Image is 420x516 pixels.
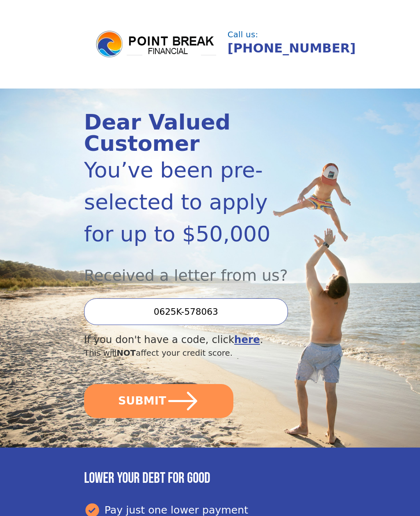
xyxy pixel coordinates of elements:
img: logo.png [95,30,218,59]
button: SUBMIT [84,384,234,418]
div: Received a letter from us? [84,250,298,287]
input: Enter your Offer Code: [84,298,288,325]
div: Call us: [228,31,333,39]
div: You’ve been pre-selected to apply for up to $50,000 [84,154,298,250]
h3: Lower your debt for good [84,470,336,487]
span: NOT [116,348,136,358]
a: here [234,334,260,346]
div: If you don't have a code, click . [84,332,298,348]
div: This will affect your credit score. [84,347,298,359]
a: [PHONE_NUMBER] [228,41,356,55]
div: Dear Valued Customer [84,111,298,154]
